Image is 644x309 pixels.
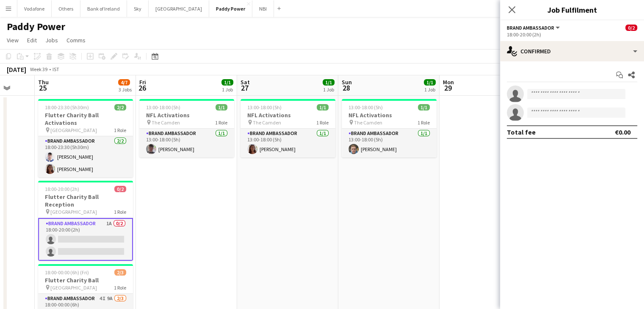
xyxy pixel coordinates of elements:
div: Confirmed [500,41,644,61]
app-card-role: Brand Ambassador1/113:00-18:00 (5h)[PERSON_NAME] [139,129,234,157]
div: 1 Job [424,86,435,93]
span: 0/2 [114,186,126,192]
button: Others [52,0,80,17]
button: Bank of Ireland [80,0,127,17]
span: 27 [239,83,250,93]
app-card-role: Brand Ambassador2/218:00-23:30 (5h30m)[PERSON_NAME][PERSON_NAME] [38,136,133,177]
span: 1 Role [316,119,329,126]
div: IST [53,66,59,72]
span: 0/2 [625,25,637,31]
h3: Job Fulfilment [500,4,644,15]
span: Comms [66,36,86,44]
span: The Camden [354,119,382,126]
span: [GEOGRAPHIC_DATA] [50,209,97,215]
app-card-role: Brand Ambassador1A0/218:00-20:00 (2h) [38,218,133,261]
div: 1 Job [323,86,334,93]
button: Paddy Power [209,0,252,17]
button: Vodafone [17,0,52,17]
div: 3 Jobs [119,86,132,93]
h3: Flutter Charity Ball Reception [38,193,133,208]
span: Edit [27,36,37,44]
app-card-role: Brand Ambassador1/113:00-18:00 (5h)[PERSON_NAME] [240,129,335,157]
span: Sat [240,78,250,86]
button: [GEOGRAPHIC_DATA] [149,0,209,17]
div: 1 Job [222,86,233,93]
div: Total fee [507,128,536,136]
span: 28 [340,83,352,93]
span: 1 Role [114,209,126,215]
span: 4/7 [118,79,130,86]
app-job-card: 13:00-18:00 (5h)1/1NFL Activations The Camden1 RoleBrand Ambassador1/113:00-18:00 (5h)[PERSON_NAME] [240,99,335,157]
h3: Flutter Charity Ball [38,276,133,284]
a: View [3,35,22,46]
span: The Camden [152,119,180,126]
app-card-role: Brand Ambassador1/113:00-18:00 (5h)[PERSON_NAME] [342,129,437,157]
button: NBI [252,0,274,17]
h3: NFL Activations [240,111,335,119]
span: 26 [138,83,146,93]
span: Sun [342,78,352,86]
span: 1/1 [216,104,227,110]
span: 1 Role [114,127,126,133]
span: 25 [37,83,49,93]
span: 2/3 [114,269,126,276]
span: 13:00-18:00 (5h) [348,104,383,110]
h3: NFL Activations [342,111,437,119]
span: 18:00-20:00 (2h) [45,186,79,192]
span: [GEOGRAPHIC_DATA] [50,284,97,291]
span: The Camden [253,119,281,126]
h3: Flutter Charity Ball Activations [38,111,133,127]
span: 1 Role [215,119,227,126]
span: Mon [443,78,454,86]
span: 13:00-18:00 (5h) [247,104,282,110]
button: Sky [127,0,149,17]
div: [DATE] [7,65,26,74]
app-job-card: 13:00-18:00 (5h)1/1NFL Activations The Camden1 RoleBrand Ambassador1/113:00-18:00 (5h)[PERSON_NAME] [342,99,437,157]
span: 2/2 [114,104,126,110]
h3: NFL Activations [139,111,234,119]
span: 1/1 [323,79,334,86]
a: Comms [63,35,89,46]
button: Brand Ambassador [507,25,561,31]
span: 29 [442,83,454,93]
span: 1/1 [221,79,233,86]
span: 1 Role [114,284,126,291]
span: Fri [139,78,146,86]
h1: Paddy Power [7,20,65,33]
span: [GEOGRAPHIC_DATA] [50,127,97,133]
span: 18:00-00:00 (6h) (Fri) [45,269,89,276]
span: 1 Role [417,119,430,126]
span: 1/1 [418,104,430,110]
span: 13:00-18:00 (5h) [146,104,180,110]
span: 18:00-23:30 (5h30m) [45,104,89,110]
div: €0.00 [615,128,630,136]
div: 18:00-20:00 (2h) [507,31,637,38]
a: Jobs [42,35,61,46]
app-job-card: 18:00-23:30 (5h30m)2/2Flutter Charity Ball Activations [GEOGRAPHIC_DATA]1 RoleBrand Ambassador2/2... [38,99,133,177]
app-job-card: 13:00-18:00 (5h)1/1NFL Activations The Camden1 RoleBrand Ambassador1/113:00-18:00 (5h)[PERSON_NAME] [139,99,234,157]
span: Week 39 [28,66,49,72]
span: 1/1 [424,79,436,86]
a: Edit [24,35,40,46]
app-job-card: 18:00-20:00 (2h)0/2Flutter Charity Ball Reception [GEOGRAPHIC_DATA]1 RoleBrand Ambassador1A0/218:... [38,181,133,261]
span: View [7,36,19,44]
span: 1/1 [317,104,329,110]
span: Jobs [45,36,58,44]
span: Thu [38,78,49,86]
span: Brand Ambassador [507,25,554,31]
